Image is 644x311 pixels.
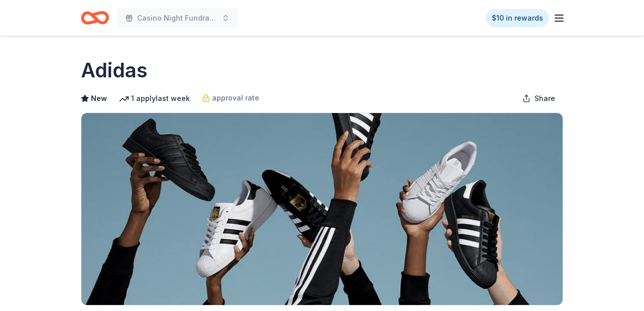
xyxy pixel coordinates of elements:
button: Share [514,88,563,109]
a: $10 in rewards [486,9,549,27]
a: approval rate [202,92,259,104]
span: New [91,92,107,105]
img: Image for Adidas [81,113,563,305]
a: Home [81,6,109,30]
span: Share [534,92,555,105]
div: 1 apply last week [119,92,190,105]
h1: Adidas [81,56,148,84]
span: approval rate [212,92,259,104]
span: Casino Night Fundraiser and Silent Auction [137,12,218,24]
button: Casino Night Fundraiser and Silent Auction [117,8,238,28]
